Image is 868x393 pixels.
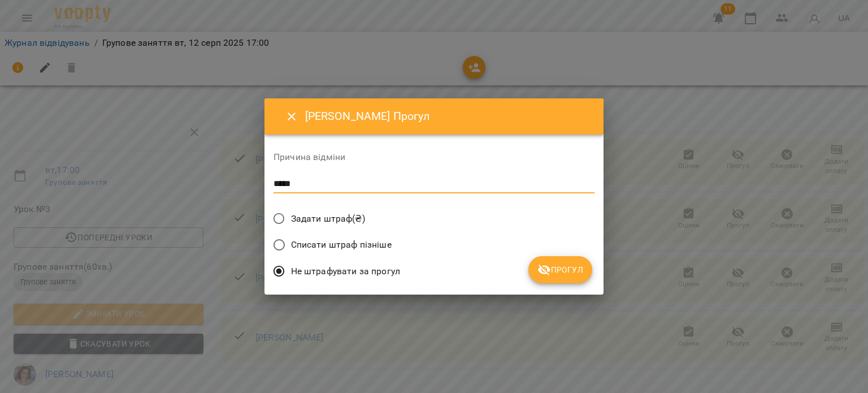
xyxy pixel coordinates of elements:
span: Задати штраф(₴) [291,212,365,226]
span: Не штрафувати за прогул [291,265,400,278]
button: Прогул [528,256,592,283]
span: Списати штраф пізніше [291,238,392,252]
button: Close [278,103,305,130]
h6: [PERSON_NAME] Прогул [305,107,590,125]
label: Причина відміни [274,153,594,162]
span: Прогул [537,263,583,277]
